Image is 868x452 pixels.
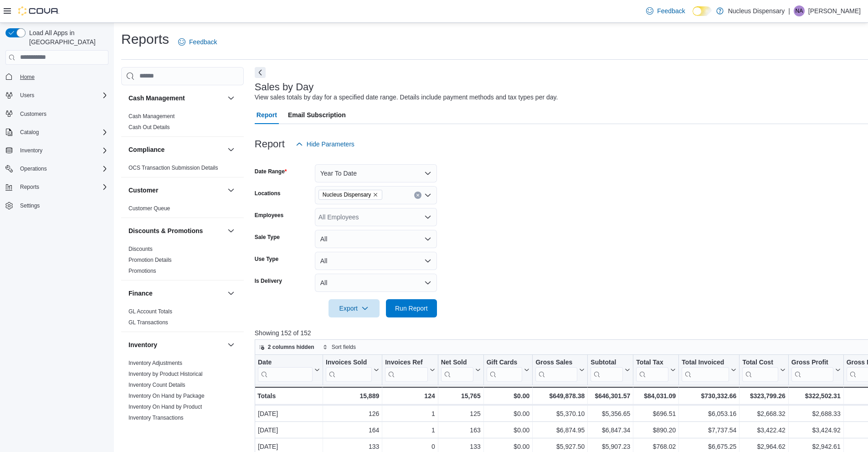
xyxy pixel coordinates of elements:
button: Settings [2,199,112,212]
div: 125 [441,408,481,419]
div: $0.00 [487,441,530,452]
span: Customers [16,108,108,119]
button: Inventory [2,144,112,157]
div: 1 [385,408,435,419]
div: 133 [326,441,379,452]
div: Total Tax [636,358,668,367]
button: Cash Management [226,93,236,104]
div: Invoices Sold [326,358,372,367]
span: Operations [20,165,47,172]
span: OCS Transaction Submission Details [128,164,218,171]
h3: Inventory [128,340,157,349]
div: 0 [385,441,435,452]
div: Cash Management [121,111,244,136]
a: Inventory Transactions [128,415,184,421]
span: Inventory On Hand by Product [128,403,202,410]
div: Net Sold [441,358,473,367]
label: Employees [255,212,283,219]
button: Reports [2,181,112,193]
span: Inventory Transactions [128,414,184,421]
div: [DATE] [258,441,320,452]
button: Inventory [128,340,224,349]
button: Finance [128,289,224,298]
button: Total Tax [636,358,676,381]
label: Sale Type [255,234,280,241]
h3: Sales by Day [255,82,314,93]
div: $2,942.61 [791,441,841,452]
div: Gross Profit [791,358,833,381]
label: Use Type [255,255,278,263]
a: Inventory Adjustments [128,360,182,366]
h3: Cash Management [128,94,185,103]
button: Home [2,70,112,83]
div: 15,889 [326,390,379,401]
h1: Reports [121,30,169,48]
a: OCS Transaction Submission Details [128,165,218,171]
div: Finance [121,306,244,332]
span: Feedback [189,37,217,47]
label: Date Range [255,168,287,175]
span: Export [334,299,374,317]
div: 126 [326,408,379,419]
div: [DATE] [258,425,320,436]
button: Invoices Sold [326,358,379,381]
span: Home [16,71,108,83]
div: Date [258,358,313,367]
button: Total Invoiced [682,358,736,381]
span: Cash Management [128,113,175,120]
span: Customer Queue [128,205,170,212]
p: [PERSON_NAME] [808,5,861,16]
span: Feedback [657,6,685,16]
label: Is Delivery [255,277,282,285]
button: Export [329,299,380,317]
span: Discounts [128,245,153,253]
div: Compliance [121,162,244,177]
button: Discounts & Promotions [226,225,236,236]
button: Date [258,358,320,381]
img: Cova [18,6,59,16]
span: Inventory On Hand by Package [128,392,205,400]
button: Year To Date [315,164,437,182]
h3: Discounts & Promotions [128,226,203,235]
span: Reports [16,182,108,192]
h3: Finance [128,289,153,298]
a: GL Account Totals [128,308,172,315]
div: 164 [326,425,379,436]
div: Total Invoiced [682,358,729,381]
div: $322,502.31 [791,390,841,401]
span: Run Report [395,304,428,313]
div: Subtotal [591,358,623,381]
a: Promotions [128,268,156,274]
div: $84,031.09 [636,390,676,401]
button: All [315,274,437,292]
a: Cash Out Details [128,124,170,130]
div: $0.00 [487,408,530,419]
button: Finance [226,288,236,299]
div: $6,053.16 [682,408,736,419]
span: Report [257,106,277,124]
span: Nucleus Dispensary [318,190,383,200]
span: Hide Parameters [307,140,354,149]
button: Cash Management [128,94,224,103]
a: Inventory On Hand by Package [128,393,205,399]
button: Clear input [414,192,421,199]
button: All [315,252,437,270]
div: Discounts & Promotions [121,244,244,280]
span: Promotion Details [128,256,172,264]
div: Invoices Ref [385,358,427,367]
span: GL Account Totals [128,308,172,315]
div: $3,422.42 [742,425,785,436]
a: GL Transactions [128,319,168,326]
button: Total Cost [742,358,785,381]
button: Inventory [226,339,236,350]
span: Sort fields [332,343,356,351]
span: NA [796,5,803,16]
span: Users [16,90,108,101]
div: $0.00 [486,390,529,401]
button: Run Report [386,299,437,317]
div: $696.51 [636,408,676,419]
a: Promotion Details [128,257,172,263]
div: Gift Cards [486,358,522,367]
div: $3,424.92 [791,425,841,436]
button: Hide Parameters [292,135,358,153]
